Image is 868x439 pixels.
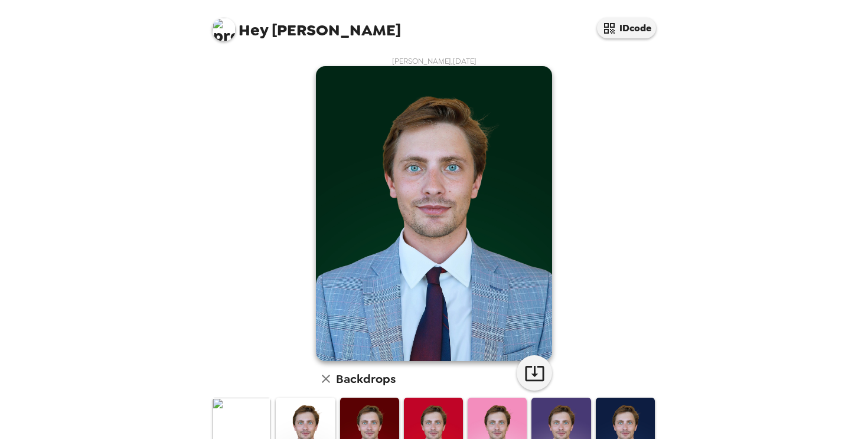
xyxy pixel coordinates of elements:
h6: Backdrops [336,369,396,388]
img: user [316,66,552,361]
button: IDcode [597,18,656,38]
span: Hey [239,19,268,41]
span: [PERSON_NAME] , [DATE] [392,56,477,66]
img: profile pic [212,18,236,41]
span: [PERSON_NAME] [212,12,401,38]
